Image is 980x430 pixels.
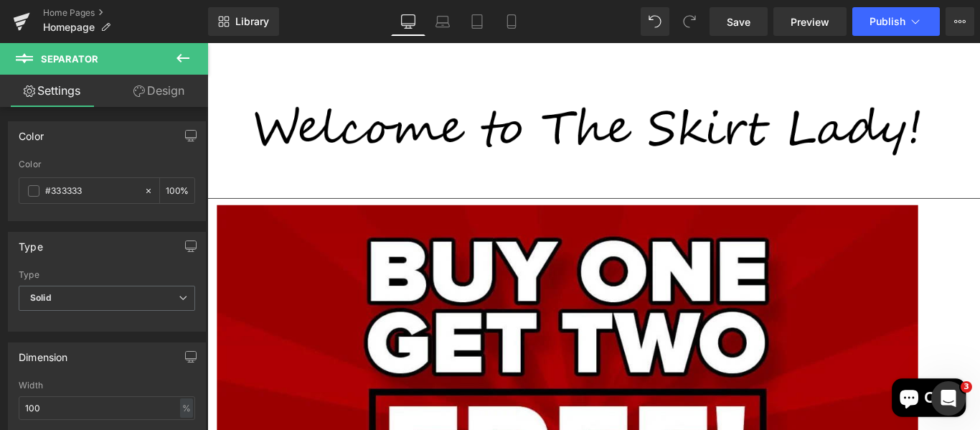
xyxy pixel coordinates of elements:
span: Publish [870,16,905,27]
div: Color [19,159,195,169]
span: Separator [41,53,98,65]
a: Laptop [425,7,460,36]
span: Library [235,15,269,28]
a: Desktop [391,7,425,36]
a: Mobile [494,7,529,36]
a: New Library [208,7,279,36]
a: Preview [773,7,847,36]
a: Tablet [460,7,494,36]
inbox-online-store-chat: Shopify online store chat [765,377,857,424]
div: % [180,398,193,418]
span: Preview [791,14,829,29]
button: Undo [641,7,669,36]
iframe: Intercom live chat [931,381,966,416]
button: Publish [852,7,940,36]
a: Design [107,75,211,107]
div: Type [19,270,195,280]
b: Solid [30,292,52,303]
a: Home Pages [43,7,208,19]
span: 3 [961,381,972,393]
span: Homepage [43,22,95,33]
div: Width [19,380,195,391]
span: Save [727,14,750,29]
div: Color [19,122,44,142]
div: % [160,178,194,203]
input: auto [19,396,195,420]
button: More [946,7,974,36]
div: Type [19,233,43,253]
div: Dimension [19,343,68,363]
input: Color [45,183,137,199]
button: Redo [675,7,704,36]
